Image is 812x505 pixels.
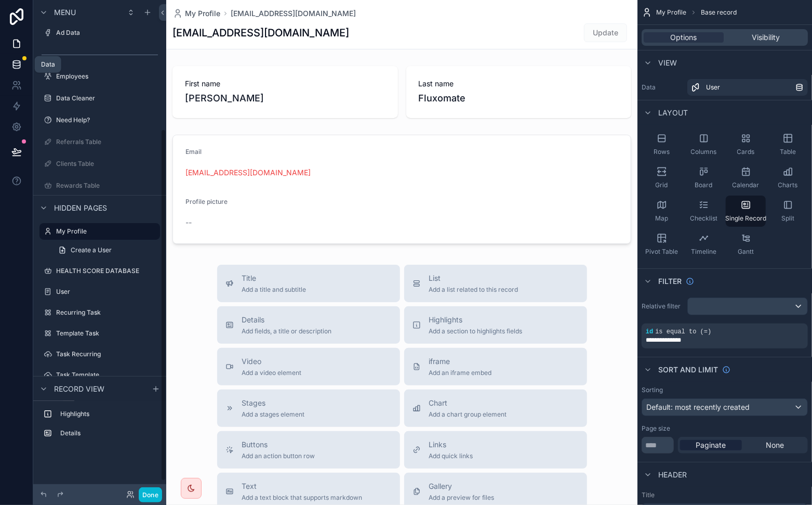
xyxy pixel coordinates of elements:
span: User [706,83,720,92]
span: Cards [737,148,755,156]
button: Pivot Table [642,229,682,260]
span: Paginate [696,440,726,450]
div: scrollable content [33,401,166,452]
button: Columns [684,129,724,160]
a: Employees [39,68,160,85]
span: Gantt [738,248,754,256]
span: Record view [54,384,104,394]
span: Pivot Table [645,248,678,256]
span: Base record [701,8,737,17]
a: Create a User [52,242,160,258]
span: Calendar [733,181,760,189]
button: Done [139,487,162,502]
span: Charts [778,181,798,189]
span: Split [781,214,794,223]
label: Referrals Table [56,138,158,146]
a: [EMAIL_ADDRESS][DOMAIN_NAME] [231,8,356,19]
span: Visibility [752,32,780,43]
span: Board [695,181,713,189]
label: Employees [56,72,158,81]
label: Relative filter [642,302,683,310]
button: Cards [726,129,766,160]
h1: [EMAIL_ADDRESS][DOMAIN_NAME] [172,25,349,40]
span: Options [671,32,697,43]
span: Table [780,148,796,156]
label: Need Help? [56,116,158,124]
button: Timeline [684,229,724,260]
span: is equal to (=) [655,328,711,335]
label: Ad Data [56,29,158,37]
span: Create a User [71,246,112,254]
label: Data [642,83,683,92]
label: User [56,288,158,296]
span: My Profile [656,8,686,17]
a: Need Help? [39,112,160,128]
a: Task Template [39,367,160,383]
label: My Profile [56,227,154,236]
button: Gantt [726,229,766,260]
label: HEALTH SCORE DATABASE [56,267,158,275]
span: Layout [658,108,688,118]
span: Timeline [691,248,716,256]
button: Checklist [684,196,724,227]
a: Task Recurring [39,346,160,362]
span: None [766,440,784,450]
label: Data Cleaner [56,94,158,102]
button: Map [642,196,682,227]
button: Grid [642,162,682,193]
label: Template Task [56,329,158,338]
label: Rewards Table [56,182,158,190]
span: Default: most recently created [646,403,750,411]
a: Template Task [39,325,160,342]
a: My Profile [172,8,220,19]
button: Rows [642,129,682,160]
span: Grid [656,181,668,189]
label: Recurring Task [56,308,158,317]
span: Sort And Limit [658,365,718,375]
span: Rows [654,148,670,156]
button: Calendar [726,162,766,193]
label: Clients Table [56,160,158,168]
span: Single Record [725,214,766,223]
a: Referrals Table [39,134,160,150]
a: HEALTH SCORE DATABASE [39,263,160,279]
span: Checklist [690,214,717,223]
a: User [687,79,808,96]
span: id [646,328,653,335]
label: Details [60,429,156,437]
a: User [39,283,160,300]
span: My Profile [185,8,220,19]
button: Board [684,162,724,193]
a: Clients Table [39,156,160,172]
label: Sorting [642,386,663,394]
label: Task Recurring [56,350,158,358]
label: Highlights [60,410,156,418]
span: Columns [691,148,717,156]
button: Charts [768,162,808,193]
span: Header [658,470,687,480]
a: Recurring Task [39,304,160,321]
span: Filter [658,276,682,287]
div: Data [41,60,55,69]
a: Data Cleaner [39,90,160,107]
label: Task Template [56,371,158,379]
button: Single Record [726,196,766,227]
a: My Profile [39,223,160,240]
span: View [658,58,677,68]
label: Page size [642,424,670,433]
a: Ad Data [39,24,160,41]
a: Rewards Table [39,177,160,194]
span: Menu [54,7,76,18]
button: Default: most recently created [642,398,808,416]
button: Split [768,196,808,227]
button: Table [768,129,808,160]
span: Map [655,214,668,223]
span: Hidden pages [54,203,107,213]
